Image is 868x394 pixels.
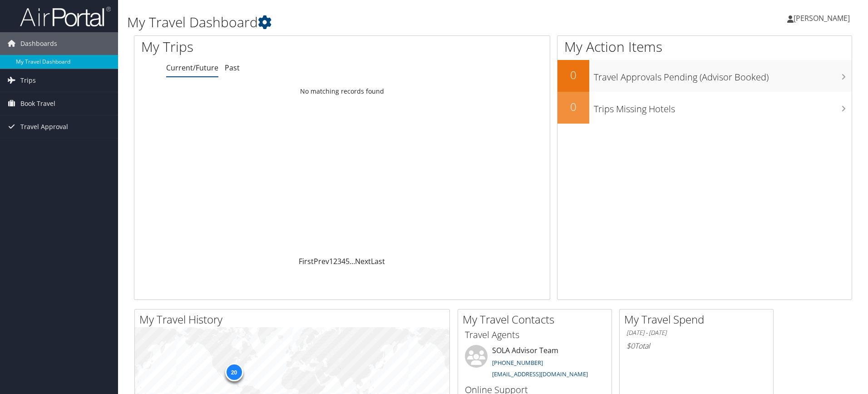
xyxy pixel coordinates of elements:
a: Current/Future [166,63,218,73]
span: Book Travel [20,92,55,115]
h2: My Travel Contacts [463,312,612,327]
a: Past [225,63,240,73]
a: 0Travel Approvals Pending (Advisor Booked) [557,60,852,92]
span: … [350,256,355,266]
h6: [DATE] - [DATE] [626,329,766,337]
div: 20 [225,363,243,381]
span: [PERSON_NAME] [794,13,850,23]
a: Prev [314,256,329,266]
a: 1 [329,256,333,266]
a: Last [371,256,385,266]
li: SOLA Advisor Team [460,345,609,382]
h3: Trips Missing Hotels [594,98,852,115]
span: $0 [626,341,635,351]
h2: My Travel Spend [624,312,773,327]
img: airportal-logo.png [20,6,111,27]
span: Dashboards [20,32,57,55]
a: 5 [345,256,350,266]
h3: Travel Agents [465,329,605,341]
a: [PERSON_NAME] [787,5,859,32]
h3: Travel Approvals Pending (Advisor Booked) [594,66,852,84]
a: [PHONE_NUMBER] [492,359,543,367]
a: [EMAIL_ADDRESS][DOMAIN_NAME] [492,370,588,378]
a: Next [355,256,371,266]
span: Travel Approval [20,115,68,138]
h2: My Travel History [139,312,449,327]
h6: Total [626,341,766,351]
a: 4 [341,256,345,266]
h1: My Action Items [557,37,852,56]
a: First [299,256,314,266]
h2: 0 [557,67,589,83]
td: No matching records found [134,83,550,100]
a: 0Trips Missing Hotels [557,92,852,124]
h2: 0 [557,99,589,115]
a: 3 [337,256,341,266]
h1: My Travel Dashboard [127,13,615,32]
h1: My Trips [141,37,370,56]
a: 2 [333,256,337,266]
span: Trips [20,69,36,92]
